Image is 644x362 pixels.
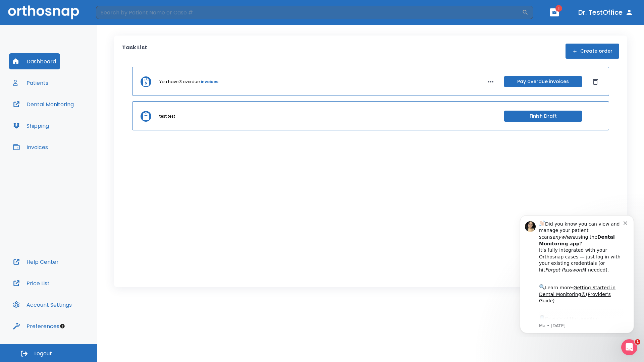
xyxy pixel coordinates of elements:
[9,254,63,270] button: Help Center
[504,76,582,87] button: Pay overdue invoices
[590,76,601,87] button: Dismiss
[9,275,54,291] button: Price List
[96,6,522,19] input: Search by Patient Name or Case #
[555,5,562,12] span: 1
[566,44,619,59] button: Create order
[504,111,582,122] button: Finish Draft
[621,339,637,355] iframe: Intercom live chat
[9,318,63,334] button: Preferences
[29,107,89,119] a: App Store
[159,113,175,119] p: test test
[9,96,78,112] button: Dental Monitoring
[576,6,636,18] button: Dr. TestOffice
[29,105,114,139] div: Download the app: | ​ Let us know if you need help getting started!
[34,350,52,357] span: Logout
[122,44,147,59] p: Task List
[29,114,114,120] p: Message from Ma, sent 5w ago
[201,79,218,85] a: invoices
[9,139,52,155] button: Invoices
[9,118,53,134] button: Shipping
[8,5,79,19] img: Orthosnap
[9,297,76,313] button: Account Settings
[635,339,640,345] span: 1
[9,75,52,91] button: Patients
[510,209,644,337] iframe: Intercom notifications message
[114,10,119,16] button: Dismiss notification
[159,79,200,85] p: You have 3 overdue
[9,53,60,69] button: Dashboard
[59,323,65,329] div: Tooltip anchor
